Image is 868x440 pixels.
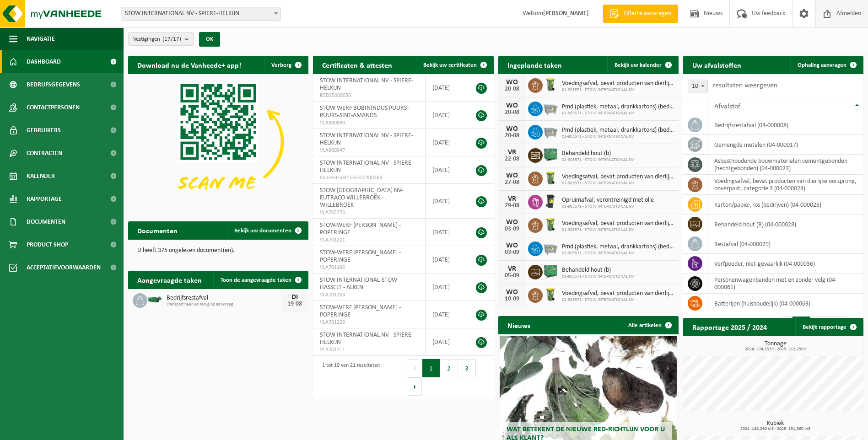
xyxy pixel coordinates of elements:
[147,295,163,304] img: HK-XZ-20-GN-01
[543,287,558,302] img: WB-0140-HPE-GN-50
[543,77,558,92] img: WB-0140-HPE-GN-50
[503,156,521,162] div: 22-08
[707,155,863,175] td: asbesthoudende bouwmaterialen cementgebonden (hechtgebonden) (04-000023)
[503,195,521,203] div: VR
[503,242,521,249] div: WO
[426,219,466,246] td: [DATE]
[562,297,674,303] span: 01-903571 - STOW INTERNATIONAL NV
[264,56,307,74] button: Verberg
[562,134,674,140] span: 01-903571 - STOW INTERNATIONAL NV
[286,294,304,301] div: DI
[688,341,863,352] h3: Tonnage
[562,243,674,251] span: Pmd (plastiek, metaal, drankkartons) (bedrijven)
[320,119,418,127] span: VLA900839
[227,221,307,240] a: Bekijk uw documenten
[320,187,403,209] span: STOW [GEOGRAPHIC_DATA] NV-EUTRACO WILLEBROEK - WILLEBROEK
[320,209,418,216] span: VLA703776
[162,36,181,42] count: (17/17)
[562,157,634,163] span: 01-903571 - STOW INTERNATIONAL NV
[27,188,62,210] span: Rapportage
[423,62,477,68] span: Bekijk uw certificaten
[27,142,62,165] span: Contracten
[426,129,466,156] td: [DATE]
[128,32,194,46] button: Vestigingen(17/17)
[128,271,211,289] h2: Aangevraagde taken
[167,302,281,307] span: Transport heen en terug op aanvraag
[503,109,521,116] div: 20-08
[503,289,521,296] div: WO
[562,80,674,87] span: Voedingsafval, bevat producten van dierlijke oorsprong, onverpakt, categorie 3
[27,119,61,142] span: Gebruikers
[562,220,674,227] span: Voedingsafval, bevat producten van dierlijke oorsprong, onverpakt, categorie 3
[199,32,220,47] button: OK
[167,295,281,302] span: Bedrijfsrestafval
[128,221,187,239] h2: Documenten
[408,377,422,396] button: Next
[707,115,863,135] td: bedrijfsrestafval (04-000008)
[683,56,750,74] h2: Uw afvalstoffen
[320,346,418,354] span: VLA701211
[320,77,413,91] span: STOW INTERNATIONAL NV - SPIERE-HELKIJN
[320,160,413,174] span: STOW INTERNATIONAL NV - SPIERE-HELKIJN
[426,102,466,129] td: [DATE]
[27,50,61,73] span: Dashboard
[503,179,521,186] div: 27-08
[320,174,418,182] span: Consent-SelfD-VEG2200263
[503,172,521,179] div: WO
[271,62,291,68] span: Verberg
[603,5,678,23] a: Offerte aanvragen
[707,234,863,254] td: restafval (04-000029)
[562,204,654,209] span: 01-903571 - STOW INTERNATIONAL NV
[426,74,466,102] td: [DATE]
[320,332,413,346] span: STOW INTERNATIONAL NV - SPIERE-HELKIJN
[320,92,418,99] span: RED25000050
[503,249,521,256] div: 03-09
[562,290,674,297] span: Voedingsafval, bevat producten van dierlijke oorsprong, onverpakt, categorie 3
[562,111,674,116] span: 01-903571 - STOW INTERNATIONAL NV
[562,197,654,204] span: Opruimafval, verontreinigd met olie
[707,175,863,195] td: voedingsafval, bevat producten van dierlijke oorsprong, onverpakt, categorie 3 (04-000024)
[318,358,380,397] div: 1 tot 10 van 21 resultaten
[562,227,674,233] span: 01-903571 - STOW INTERNATIONAL NV
[714,103,740,110] span: Afvalstof
[543,263,558,279] img: PB-HB-1400-HPE-GN-01
[286,301,304,307] div: 19-08
[27,96,80,119] span: Contactpersonen
[320,236,418,244] span: VLA701201
[543,10,589,17] strong: [PERSON_NAME]
[213,271,307,289] a: Toon de aangevraagde taken
[562,173,674,181] span: Voedingsafval, bevat producten van dierlijke oorsprong, onverpakt, categorie 3
[562,181,674,186] span: 01-903571 - STOW INTERNATIONAL NV
[688,80,707,93] span: 10
[426,274,466,301] td: [DATE]
[426,246,466,274] td: [DATE]
[688,420,863,431] h3: Kubiek
[137,247,299,254] p: U heeft 375 ongelezen document(en).
[503,203,521,209] div: 29-08
[707,135,863,155] td: gemengde metalen (04-000017)
[121,7,281,21] span: STOW INTERNATIONAL NV - SPIERE-HELKIJN
[707,195,863,215] td: karton/papier, los (bedrijven) (04-000026)
[621,316,678,334] a: Alle artikelen
[798,62,846,68] span: Ophaling aanvragen
[503,102,521,109] div: WO
[688,80,708,93] span: 10
[458,359,476,377] button: 3
[503,133,521,139] div: 20-08
[422,359,440,377] button: 1
[27,256,101,279] span: Acceptatievoorwaarden
[543,123,558,139] img: WB-2500-GAL-GY-01
[543,170,558,186] img: WB-0140-HPE-GN-50
[27,27,55,50] span: Navigatie
[426,156,466,184] td: [DATE]
[543,217,558,232] img: WB-0140-HPE-GN-50
[503,265,521,273] div: VR
[562,267,634,274] span: Behandeld hout (b)
[27,233,68,256] span: Product Shop
[27,73,80,96] span: Bedrijfsgegevens
[543,240,558,256] img: WB-2500-GAL-GY-01
[320,319,418,326] span: VLA701209
[498,56,571,74] h2: Ingeplande taken
[562,87,674,93] span: 01-903571 - STOW INTERNATIONAL NV
[712,82,777,89] label: resultaten weergeven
